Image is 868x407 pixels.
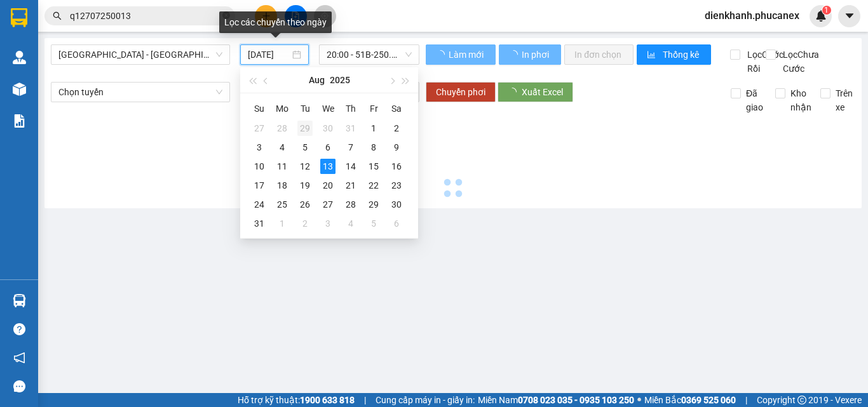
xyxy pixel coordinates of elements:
[275,216,290,231] div: 1
[426,82,496,102] button: Chuyển phơi
[838,5,860,27] button: caret-down
[294,176,316,195] td: 2025-08-19
[248,119,271,138] td: 2025-07-27
[58,83,222,102] span: Chọn tuyến
[385,157,408,176] td: 2025-08-16
[637,44,711,65] button: bar-chartThống kê
[271,157,294,176] td: 2025-08-11
[778,48,821,76] span: Lọc Chưa Cước
[426,44,496,65] button: Làm mới
[13,323,25,335] span: question-circle
[366,121,381,136] div: 1
[339,98,362,119] th: Th
[785,86,817,114] span: Kho nhận
[248,157,271,176] td: 2025-08-10
[13,352,25,364] span: notification
[339,157,362,176] td: 2025-08-14
[316,176,339,195] td: 2025-08-20
[343,216,358,231] div: 4
[366,178,381,193] div: 22
[316,98,339,119] th: We
[294,138,316,157] td: 2025-08-05
[297,140,313,155] div: 5
[316,119,339,138] td: 2025-07-30
[389,140,404,155] div: 9
[695,8,810,23] span: dienkhanh.phucanex
[362,214,385,233] td: 2025-09-05
[13,51,26,64] img: warehouse-icon
[248,195,271,214] td: 2025-08-24
[320,197,336,212] div: 27
[449,48,485,62] span: Làm mới
[389,216,404,231] div: 6
[478,393,634,407] span: Miền Nam
[522,48,551,62] span: In phơi
[297,216,313,231] div: 2
[252,197,267,212] div: 24
[822,6,831,15] sup: 1
[320,140,336,155] div: 6
[248,48,290,62] input: 13/08/2025
[271,98,294,119] th: Mo
[70,9,220,23] input: Tìm tên, số ĐT hoặc mã đơn
[316,214,339,233] td: 2025-09-03
[13,294,26,307] img: warehouse-icon
[53,11,62,20] span: search
[238,393,355,407] span: Hỗ trợ kỹ thuật:
[248,214,271,233] td: 2025-08-31
[362,119,385,138] td: 2025-08-01
[366,197,381,212] div: 29
[815,10,827,22] img: icon-new-feature
[389,159,404,174] div: 16
[362,98,385,119] th: Fr
[339,138,362,157] td: 2025-08-07
[436,50,447,59] span: loading
[339,195,362,214] td: 2025-08-28
[343,178,358,193] div: 21
[294,98,316,119] th: Tu
[294,214,316,233] td: 2025-09-02
[13,380,25,392] span: message
[275,140,290,155] div: 4
[745,393,747,407] span: |
[316,157,339,176] td: 2025-08-13
[376,393,475,407] span: Cung cấp máy in - giấy in:
[275,197,290,212] div: 25
[320,159,336,174] div: 13
[797,396,806,404] span: copyright
[343,121,358,136] div: 31
[327,45,412,64] span: 20:00 - 51B-250.22
[316,195,339,214] td: 2025-08-27
[275,121,290,136] div: 28
[509,50,520,59] span: loading
[294,157,316,176] td: 2025-08-12
[320,178,336,193] div: 20
[681,395,736,405] strong: 0369 525 060
[389,197,404,212] div: 30
[366,159,381,174] div: 15
[248,98,271,119] th: Su
[831,86,858,114] span: Trên xe
[647,50,658,60] span: bar-chart
[271,214,294,233] td: 2025-09-01
[320,121,336,136] div: 30
[564,44,634,65] button: In đơn chọn
[252,178,267,193] div: 17
[294,119,316,138] td: 2025-07-29
[309,67,325,93] button: Aug
[389,121,404,136] div: 2
[339,176,362,195] td: 2025-08-21
[343,197,358,212] div: 28
[362,195,385,214] td: 2025-08-29
[248,138,271,157] td: 2025-08-03
[252,140,267,155] div: 3
[343,159,358,174] div: 14
[499,44,561,65] button: In phơi
[330,67,350,93] button: 2025
[271,119,294,138] td: 2025-07-28
[637,397,641,403] span: ⚪️
[11,8,27,27] img: logo-vxr
[389,178,404,193] div: 23
[385,98,408,119] th: Sa
[285,5,307,27] button: file-add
